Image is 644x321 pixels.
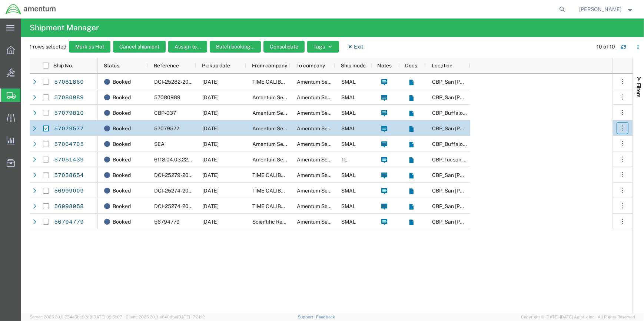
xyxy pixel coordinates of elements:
span: CBP_San Angelo, TX_WSA [432,188,552,194]
span: Amentum Services, Inc [297,157,351,163]
span: 10/06/2025 [202,172,219,178]
button: Tags [307,41,339,53]
span: Booked [113,105,131,121]
span: Amentum Services, Inc [297,94,351,100]
a: 57081860 [54,76,84,88]
span: TL [341,157,347,163]
span: From company [252,63,287,68]
h4: Shipment Manager [30,19,99,37]
button: Cancel shipment [113,41,166,53]
span: 10/08/2025 [202,157,219,163]
span: SMAL [341,203,356,209]
span: 57079577 [154,126,179,131]
span: Notes [377,63,392,68]
span: Booked [113,152,131,167]
span: CBP_Tucson, AZ_WTU [432,157,517,163]
span: CBP-037 [154,110,176,116]
button: Consolidate [263,41,305,53]
button: Batch booking... [210,41,261,53]
a: 57038654 [54,170,84,181]
span: SMAL [341,79,356,85]
span: Amentum Services, Inc. [297,203,352,209]
span: Amentum Services, Inc [252,157,307,163]
span: Amentum Services, Inc [252,94,307,100]
span: Location [432,63,452,68]
span: CBP_Buffalo, NY_BUN [432,110,518,116]
a: 57079577 [54,123,84,135]
span: Booked [113,90,131,105]
span: DCI-25274-201423 [154,188,200,194]
span: SMAL [341,110,356,116]
span: 10/01/2025 [202,188,219,194]
span: SMAL [341,219,356,225]
span: 10/09/2025 [202,126,219,131]
a: 56794779 [54,216,84,228]
a: 57080989 [54,92,84,104]
span: CBP_Buffalo, NY_BUN [432,141,518,147]
span: 10/09/2025 [202,79,219,85]
span: SMAL [341,94,356,100]
span: Amentum Services, Inc [252,126,307,131]
span: Booked [113,198,131,214]
span: Status [104,63,119,68]
span: 10/01/2025 [202,203,219,209]
a: 57051439 [54,154,84,166]
span: Amentum Services, Inc [297,110,351,116]
span: Booked [113,214,131,230]
span: Reference [154,63,179,68]
span: Booked [113,167,131,183]
a: Support [298,315,316,319]
span: Pickup date [202,63,230,68]
span: Amentum Services, Inc [252,141,307,147]
span: Amentum Services, Inc. [297,219,352,225]
span: Amentum Services, Inc [252,110,307,116]
span: Booked [113,121,131,136]
a: Feedback [316,315,335,319]
span: Docs [405,63,418,68]
span: CBP_San Angelo, TX_WSA [432,94,552,100]
button: Assign to... [168,41,207,53]
span: 09/11/2025 [202,219,219,225]
span: DCI-25274-201422 [154,203,200,209]
a: 57064705 [54,138,84,150]
span: SMAL [341,188,356,194]
span: Scientific Research Corporation (SRC) [252,219,342,225]
a: 56999009 [54,185,84,197]
span: [DATE] 09:51:07 [92,315,122,319]
span: SEA [154,141,165,147]
span: Ship mode [341,63,366,68]
span: DCI-25282-201726 [154,79,200,85]
img: logo [5,4,56,15]
span: CBP_San Angelo, TX_WSA [432,126,552,131]
span: SMAL [341,126,356,131]
a: 57079810 [54,107,84,119]
span: SMAL [341,172,356,178]
span: CBP_San Angelo, TX_WSA [432,172,552,178]
span: 1 rows selected [30,43,66,51]
span: CBP_San Angelo, TX_WSA [432,79,552,85]
span: Amentum Services, Inc. [297,188,352,194]
span: SMAL [341,141,356,147]
span: Booked [113,183,131,198]
span: Amentum Services, Inc [297,141,351,147]
button: [PERSON_NAME] [579,5,634,14]
span: [DATE] 17:21:12 [177,315,205,319]
span: CBP_San Angelo, TX_WSA [432,219,552,225]
span: Copyright © [DATE]-[DATE] Agistix Inc., All Rights Reserved [521,314,635,320]
span: Ship No. [53,63,73,68]
span: 6118.04.03.2219.WTU.0000 [154,157,220,163]
span: TIME CALIBRATIONS [252,172,303,178]
span: DCI-25279-201565 [154,172,201,178]
span: TIME CALIBRATIONS [252,203,303,209]
span: Server: 2025.20.0-734e5bc92d9 [30,315,122,319]
span: 57080989 [154,94,180,100]
span: CBP_San Angelo, TX_WSA [432,203,552,209]
span: Amentum Services, Inc. [297,79,352,85]
span: Booked [113,136,131,152]
span: Amentum Services, Inc. [297,172,352,178]
a: 56998958 [54,201,84,213]
span: 10/08/2025 [202,141,219,147]
span: Donald Frederiksen [580,5,622,13]
span: Booked [113,74,131,90]
span: Filters [636,83,642,97]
